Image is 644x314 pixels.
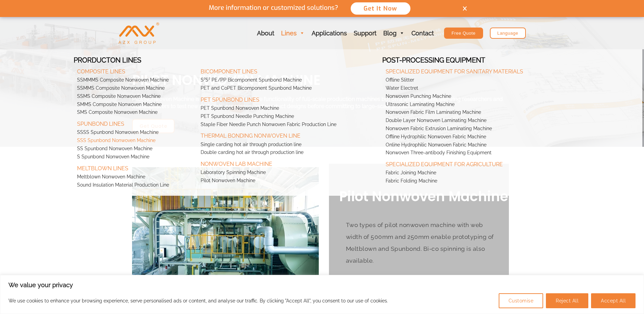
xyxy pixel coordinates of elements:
[74,76,197,84] a: SSMMMS Composite Nonwoven Machine
[197,149,382,157] a: Double carding hot air through production line
[74,117,197,128] a: Spunbond Lines
[197,128,382,140] a: Thermal Bonding Nonwoven Line
[382,92,567,101] a: Nonwoven Punching Machine
[197,76,382,84] a: S²S² PE/PP Bicomponent Spunbond Machine
[74,161,197,173] a: Meltblown Lines
[382,108,567,117] a: Nonwoven Fabric Film Laminating Machine
[74,137,197,145] a: SSS Spunbond Nonwoven Machine
[350,17,380,49] a: Support
[74,64,197,76] a: Composite Lines
[197,104,382,112] a: PET Spunbond Nonwoven Machine
[382,76,567,84] a: Offline Slitter
[346,219,502,274] div: Two types of pilot nonwoven machine with web width of 500mm and 250mm enable prototyping of Meltb...
[74,101,197,109] a: SMMS Composite Nonwoven Machine
[197,112,382,121] a: PET Spunbond Needle Punching Machine
[132,167,319,308] img: Pilot Nonwoven Machine 1
[197,92,382,104] a: PET Spunbond Lines
[490,28,526,39] a: Language
[197,157,382,169] a: Nonwoven Lab Machine
[408,17,437,49] a: Contact
[382,133,567,141] a: Offline Hydrophilic Nonwoven Fabric Machine
[380,17,408,49] a: Blog
[382,64,567,76] a: Specialized Equipment for Sanitary Materials
[74,153,197,161] a: S Spunbond Nonwoven Machine
[382,157,567,169] a: Specialized Equipment for Agriculture
[197,141,382,149] a: Single carding hot air through production line
[197,64,382,76] a: Bicomponent Lines
[203,4,344,12] p: More information or customized solutions?
[278,17,308,49] a: Lines
[8,297,388,305] p: We use cookies to enhance your browsing experience, serve personalised ads or content, and analys...
[74,181,197,189] a: Sound Insulation Material Production Line
[197,84,382,92] a: PET and CoPET Bicomponent Spunbond Machine
[339,188,509,205] h2: Pilot Nonwoven Machine
[308,17,350,49] a: Applications
[382,141,567,149] a: Online Hydrophilic Nonwoven Fabric Machine
[444,28,483,39] a: Free Quote
[254,17,278,49] a: About
[382,149,567,157] a: Nonwoven Three-antibody Finishing Equipment
[74,56,197,64] h4: Prorducton Lines
[8,281,636,289] p: We value your privacy
[350,2,411,15] button: Get It Now
[382,125,567,133] a: Nonwoven Fabric Extrusion Laminating Machine
[197,177,382,185] a: Pilot Nonwoven Machine
[118,30,159,36] a: AZX Nonwoven Machine
[197,121,382,129] a: Staple Fiber Needle Punch Nonwoven Fabric Production Line
[382,117,567,125] a: Double Layer Nonwoven Laminating Machine
[382,84,567,92] a: Water Electret
[382,101,567,109] a: Ultrasonic Laminating Machine
[74,108,197,117] a: SMS Composite Nonwoven Machine
[74,92,197,101] a: SSMS Composite Nonwoven Machine
[197,169,382,177] a: Laboratory Spinning Machine
[382,56,567,64] h4: Post-processing Equipment
[499,293,544,308] button: Customise
[74,128,197,137] a: SSSS Spunbond Nonwoven Machine
[74,173,197,181] a: Meltblown Nonwoven Machine
[74,84,197,92] a: SSMMS Composite Nonwoven Machine
[74,145,197,153] a: SS Spunbond Nonwoven Machine
[546,293,588,308] button: Reject All
[591,293,636,308] button: Accept All
[382,177,567,185] a: Fabric Folding Machine
[382,169,567,177] a: Fabric Joining Machine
